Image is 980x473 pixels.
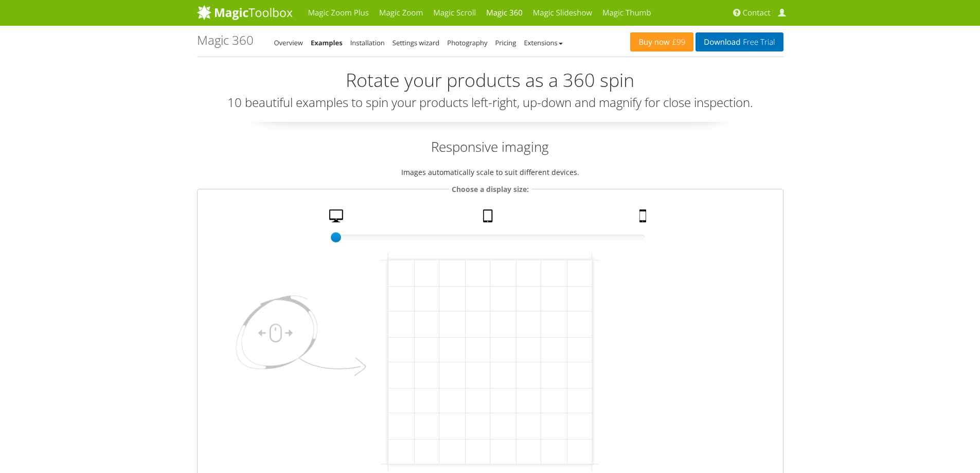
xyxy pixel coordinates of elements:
legend: Choose a display size: [449,183,531,195]
h2: Responsive imaging [197,137,783,156]
a: Settings wizard [393,38,440,47]
h3: 10 beautiful examples to spin your products left-right, up-down and magnify for close inspection. [197,96,783,109]
a: Photography [447,38,487,47]
a: Overview [274,38,303,47]
img: MagicToolbox.com - Image tools for your website [197,5,293,20]
a: Installation [350,38,385,47]
span: Contact [743,8,771,18]
a: Extensions [524,38,562,47]
a: Buy now£99 [630,32,693,51]
h1: Magic 360 [197,33,254,47]
span: Free Trial [740,38,775,46]
a: Mobile [635,209,653,227]
p: Images automatically scale to suit different devices. [197,166,783,178]
a: Pricing [495,38,516,47]
a: DownloadFree Trial [696,32,783,51]
a: Examples [311,38,343,47]
a: Tablet [479,209,500,227]
span: £99 [670,38,686,46]
a: Desktop [325,209,350,227]
h2: Rotate your products as a 360 spin [197,70,783,91]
